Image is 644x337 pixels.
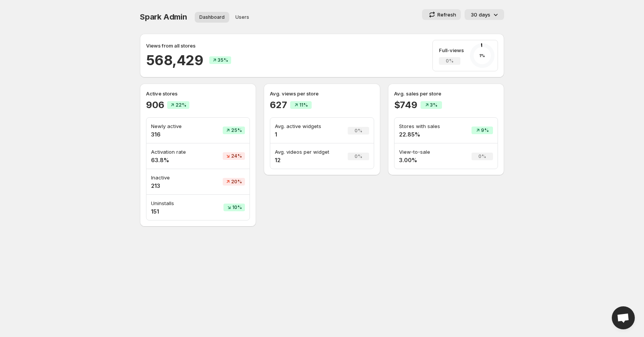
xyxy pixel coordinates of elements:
h2: 906 [146,99,164,111]
span: 3% [430,102,437,108]
button: Dashboard overview [195,12,229,23]
span: 22% [176,102,186,108]
span: 0% [355,153,362,159]
h4: 22.85% [399,131,454,138]
span: Dashboard [199,14,225,20]
p: Activation rate [151,148,202,156]
span: 10% [232,204,242,210]
span: 25% [231,127,242,133]
span: 0% [478,153,486,159]
p: Newly active [151,122,202,130]
button: 30 days [465,9,504,20]
span: Spark Admin [140,12,187,21]
p: 30 days [471,11,490,18]
span: Users [235,14,249,20]
p: Avg. views per store [270,90,374,97]
p: Uninstalls [151,199,202,207]
h4: 316 [151,131,202,138]
p: Full-views [439,46,464,54]
p: Inactive [151,174,202,181]
span: 0% [446,58,453,64]
h2: 627 [270,99,287,111]
p: Stores with sales [399,122,454,130]
span: 24% [231,153,242,159]
span: 9% [481,127,489,133]
span: 0% [355,128,362,134]
p: View-to-sale [399,148,454,156]
h4: 3.00% [399,156,454,164]
p: Avg. videos per widget [275,148,335,156]
h4: 12 [275,156,335,164]
a: Open chat [612,306,635,329]
h4: 213 [151,182,202,190]
button: User management [231,12,254,23]
h4: 1 [275,131,335,138]
span: 35% [218,57,228,63]
p: Views from all stores [146,42,195,49]
button: Refresh [422,9,461,20]
h2: $749 [394,99,417,111]
h2: 568,429 [146,51,203,69]
span: 11% [299,102,308,108]
h4: 151 [151,208,202,215]
p: Active stores [146,90,250,97]
h4: 63.8% [151,156,202,164]
p: Avg. sales per store [394,90,498,97]
p: Refresh [437,11,456,18]
span: 20% [231,179,242,185]
p: Avg. active widgets [275,122,335,130]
